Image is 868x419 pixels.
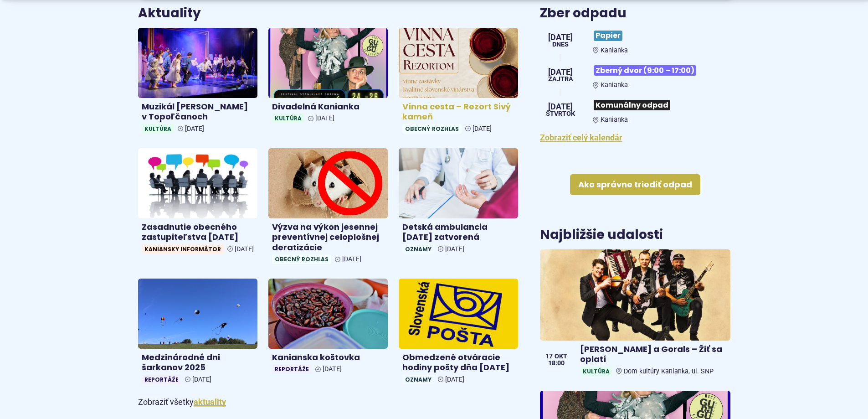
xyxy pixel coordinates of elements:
[540,96,730,124] a: Komunálny odpad Kanianka [DATE] štvrtok
[540,228,663,242] h3: Najbližšie udalosti
[548,76,573,83] span: Zajtra
[624,367,714,375] span: Dom kultúry Kanianka, ul. SNP
[402,124,462,134] span: Obecný rozhlas
[540,249,730,380] a: [PERSON_NAME] a Gorals – Žiť sa oplatí KultúraDom kultúry Kanianka, ul. SNP 17 okt 18:00
[399,28,518,137] a: Vínna cesta – Rezort Sivý kameň Obecný rozhlas [DATE]
[235,245,254,253] span: [DATE]
[268,148,388,268] a: Výzva na výkon jesennej preventívnej celoplošnej deratizácie Obecný rozhlas [DATE]
[594,65,696,76] span: Zberný dvor (9:00 – 17:00)
[272,364,312,374] span: Reportáže
[138,28,257,137] a: Muzikál [PERSON_NAME] v Topoľčanoch Kultúra [DATE]
[570,174,700,195] a: Ako správne triediť odpad
[399,279,518,388] a: Obmedzené otváracie hodiny pošty dňa [DATE] Oznamy [DATE]
[594,100,670,110] span: Komunálny odpad
[268,28,388,127] a: Divadelná Kanianka Kultúra [DATE]
[594,31,622,41] span: Papier
[315,114,334,122] span: [DATE]
[142,124,174,134] span: Kultúra
[138,279,257,388] a: Medzinárodné dni šarkanov 2025 Reportáže [DATE]
[555,353,567,360] span: okt
[268,279,388,378] a: Kanianska koštovka Reportáže [DATE]
[540,6,730,21] h3: Zber odpadu
[580,344,726,365] h4: [PERSON_NAME] a Gorals – Žiť sa oplatí
[194,397,226,407] a: Zobraziť všetky aktuality
[272,114,304,123] span: Kultúra
[445,245,464,253] span: [DATE]
[323,365,342,373] span: [DATE]
[185,125,204,133] span: [DATE]
[399,148,518,258] a: Detská ambulancia [DATE] zatvorená Oznamy [DATE]
[142,102,254,122] h4: Muzikál [PERSON_NAME] v Topoľčanoch
[473,125,492,133] span: [DATE]
[540,27,730,54] a: Papier Kanianka [DATE] Dnes
[138,148,257,258] a: Zasadnutie obecného zastupiteľstva [DATE] Kaniansky informátor [DATE]
[540,62,730,89] a: Zberný dvor (9:00 – 17:00) Kanianka [DATE] Zajtra
[272,222,384,253] h4: Výzva na výkon jesennej preventívnej celoplošnej deratizácie
[402,222,514,243] h4: Detská ambulancia [DATE] zatvorená
[402,102,514,122] h4: Vínna cesta – Rezort Sivý kameň
[272,102,384,112] h4: Divadelná Kanianka
[402,244,434,254] span: Oznamy
[548,41,573,48] span: Dnes
[272,254,331,264] span: Obecný rozhlas
[548,68,573,76] span: [DATE]
[545,360,567,367] span: 18:00
[402,352,514,373] h4: Obmedzené otváracie hodiny pošty dňa [DATE]
[142,375,181,384] span: Reportáže
[138,395,519,409] p: Zobraziť všetky
[142,352,254,373] h4: Medzinárodné dni šarkanov 2025
[580,367,612,376] span: Kultúra
[548,33,573,41] span: [DATE]
[601,47,628,54] span: Kanianka
[142,222,254,243] h4: Zasadnutie obecného zastupiteľstva [DATE]
[546,103,575,111] span: [DATE]
[601,81,628,89] span: Kanianka
[402,375,434,384] span: Oznamy
[272,352,384,363] h4: Kanianska koštovka
[540,133,622,142] a: Zobraziť celý kalendár
[601,116,628,124] span: Kanianka
[342,255,361,263] span: [DATE]
[545,353,553,360] span: 17
[546,111,575,117] span: štvrtok
[142,244,224,254] span: Kaniansky informátor
[138,6,201,21] h3: Aktuality
[445,376,464,383] span: [DATE]
[192,376,211,383] span: [DATE]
